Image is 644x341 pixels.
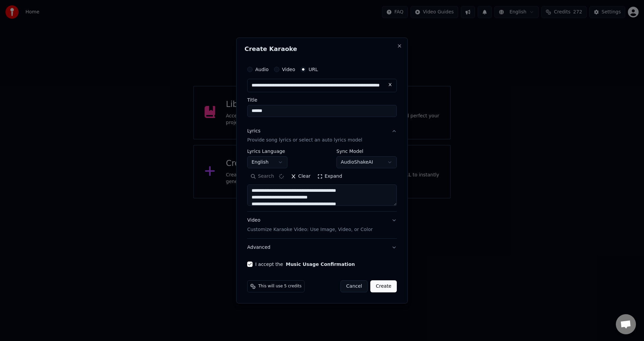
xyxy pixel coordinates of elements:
button: Create [370,280,397,292]
label: Audio [255,67,269,72]
p: Customize Karaoke Video: Use Image, Video, or Color [247,226,373,233]
button: LyricsProvide song lyrics or select an auto lyrics model [247,122,397,149]
button: I accept the [286,262,355,267]
label: Lyrics Language [247,149,287,154]
div: Video [247,217,373,233]
label: Title [247,98,397,102]
span: This will use 5 credits [258,284,302,289]
button: VideoCustomize Karaoke Video: Use Image, Video, or Color [247,212,397,239]
label: Sync Model [336,149,397,154]
h2: Create Karaoke [245,46,399,52]
button: Advanced [247,239,397,256]
button: Cancel [340,280,368,292]
label: I accept the [255,262,355,267]
label: Video [282,67,295,72]
div: Lyrics [247,128,260,134]
label: URL [309,67,318,72]
p: Provide song lyrics or select an auto lyrics model [247,137,362,144]
button: Expand [314,171,345,182]
div: LyricsProvide song lyrics or select an auto lyrics model [247,149,397,212]
button: Clear [287,171,314,182]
